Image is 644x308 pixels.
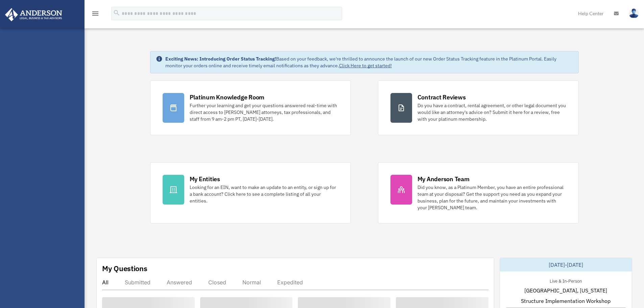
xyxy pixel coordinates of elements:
[418,93,466,101] div: Contract Reviews
[91,12,99,18] a: menu
[378,162,579,223] a: My Anderson Team Did you know, as a Platinum Member, you have an entire professional team at your...
[102,263,147,274] div: My Questions
[150,80,351,135] a: Platinum Knowledge Room Further your learning and get your questions answered real-time with dire...
[125,279,150,286] div: Submitted
[165,56,276,62] strong: Exciting News: Introducing Order Status Tracking!
[102,279,109,286] div: All
[339,63,392,69] a: Click Here to get started!
[190,93,265,101] div: Platinum Knowledge Room
[167,279,192,286] div: Answered
[91,9,99,18] i: menu
[418,175,470,183] div: My Anderson Team
[277,279,303,286] div: Expedited
[418,102,566,122] div: Do you have a contract, rental agreement, or other legal document you would like an attorney's ad...
[190,175,220,183] div: My Entities
[165,55,573,69] div: Based on your feedback, we're thrilled to announce the launch of our new Order Status Tracking fe...
[521,297,611,305] span: Structure Implementation Workshop
[418,184,566,211] div: Did you know, as a Platinum Member, you have an entire professional team at your disposal? Get th...
[190,184,338,204] div: Looking for an EIN, want to make an update to an entity, or sign up for a bank account? Click her...
[3,8,64,21] img: Anderson Advisors Platinum Portal
[242,279,261,286] div: Normal
[544,277,587,284] div: Live & In-Person
[150,162,351,223] a: My Entities Looking for an EIN, want to make an update to an entity, or sign up for a bank accoun...
[190,102,338,122] div: Further your learning and get your questions answered real-time with direct access to [PERSON_NAM...
[208,279,226,286] div: Closed
[524,286,607,294] span: [GEOGRAPHIC_DATA], [US_STATE]
[378,80,579,135] a: Contract Reviews Do you have a contract, rental agreement, or other legal document you would like...
[629,8,639,18] img: User Pic
[113,9,120,17] i: search
[500,258,632,271] div: [DATE]-[DATE]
